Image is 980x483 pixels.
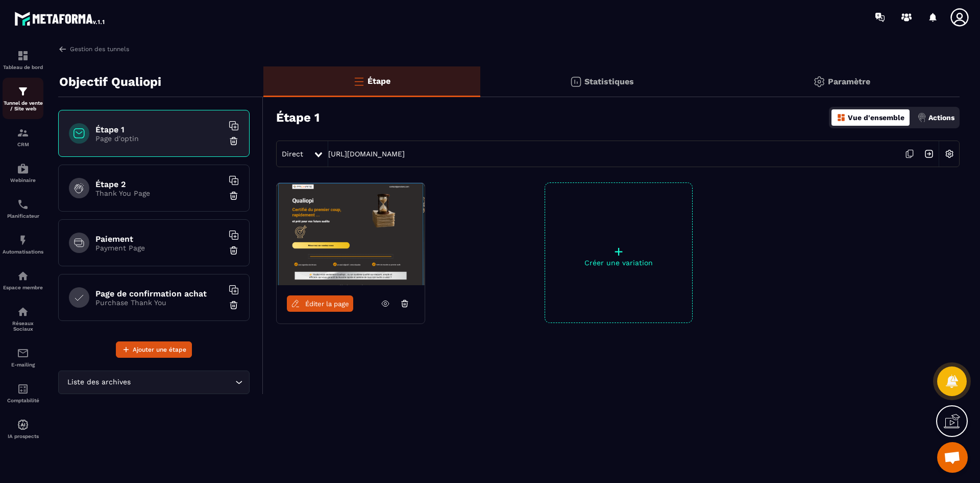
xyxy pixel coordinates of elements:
[229,245,239,256] img: trash
[14,9,106,28] img: logo
[940,144,959,164] img: setting-w.858f3a88.svg
[3,262,43,298] a: automationsautomationsEspace membre
[848,113,904,122] p: Vue d'ensemble
[17,163,29,175] img: automations
[917,113,926,122] img: actions.d6e523a2.png
[3,119,43,155] a: formationformationCRM
[58,44,129,54] a: Gestion des tunnels
[3,398,43,403] p: Comptabilité
[828,77,870,86] p: Paramètre
[937,442,968,473] a: Ouvrir le chat
[17,234,29,246] img: automations
[3,191,43,226] a: schedulerschedulerPlanificateur
[3,64,43,70] p: Tableau de bord
[3,155,43,191] a: automationsautomationsWebinaire
[3,42,43,78] a: formationformationTableau de bord
[17,198,29,211] img: scheduler
[17,50,29,62] img: formation
[58,44,67,54] img: arrow
[545,244,692,259] p: +
[229,191,239,201] img: trash
[95,289,223,298] h6: Page de confirmation achat
[17,127,29,139] img: formation
[17,270,29,282] img: automations
[837,113,846,122] img: dashboard-orange.40269519.svg
[17,419,29,431] img: automations
[328,150,405,158] a: [URL][DOMAIN_NAME]
[305,300,349,308] span: Éditer la page
[17,347,29,359] img: email
[229,300,239,310] img: trash
[95,179,223,189] h6: Étape 2
[277,183,425,285] img: image
[3,298,43,339] a: social-networksocial-networkRéseaux Sociaux
[95,298,223,307] p: Purchase Thank You
[3,375,43,411] a: accountantaccountantComptabilité
[3,78,43,119] a: formationformationTunnel de vente / Site web
[3,362,43,367] p: E-mailing
[276,110,320,125] h3: Étape 1
[3,433,43,439] p: IA prospects
[133,377,233,388] input: Search for option
[3,249,43,255] p: Automatisations
[353,75,365,87] img: bars-o.4a397970.svg
[65,377,133,388] span: Liste des archives
[95,134,223,143] p: Page d'optin
[59,72,161,92] p: Objectif Qualiopi
[3,320,43,332] p: Réseaux Sociaux
[95,244,223,252] p: Payment Page
[17,383,29,395] img: accountant
[367,76,390,86] p: Étape
[3,213,43,219] p: Planificateur
[17,85,29,98] img: formation
[95,234,223,244] h6: Paiement
[3,285,43,290] p: Espace membre
[95,189,223,197] p: Thank You Page
[282,150,303,158] span: Direct
[133,344,186,355] span: Ajouter une étape
[928,113,954,122] p: Actions
[919,144,939,164] img: arrow-next.bcc2205e.svg
[229,136,239,146] img: trash
[3,142,43,147] p: CRM
[813,76,825,88] img: setting-gr.5f69749f.svg
[58,371,250,394] div: Search for option
[584,77,634,86] p: Statistiques
[95,125,223,134] h6: Étape 1
[287,295,353,312] a: Éditer la page
[17,306,29,318] img: social-network
[3,177,43,183] p: Webinaire
[3,226,43,262] a: automationsautomationsAutomatisations
[116,341,192,358] button: Ajouter une étape
[545,259,692,267] p: Créer une variation
[3,339,43,375] a: emailemailE-mailing
[3,100,43,111] p: Tunnel de vente / Site web
[570,76,582,88] img: stats.20deebd0.svg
